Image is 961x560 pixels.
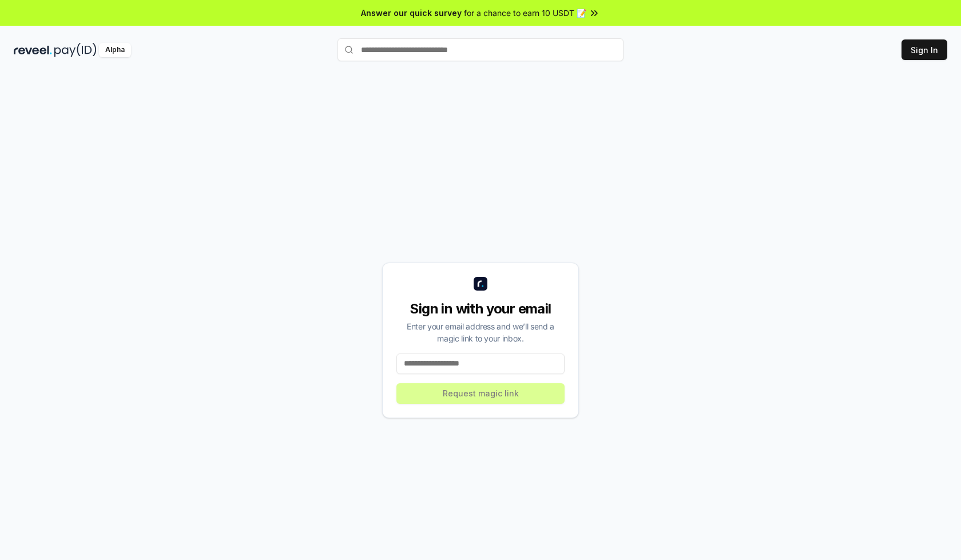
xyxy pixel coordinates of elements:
[474,277,487,291] img: logo_small
[396,300,565,318] div: Sign in with your email
[464,7,586,19] span: for a chance to earn 10 USDT 📝
[902,39,947,60] button: Sign In
[14,43,52,57] img: reveel_dark
[54,43,97,57] img: pay_id
[361,7,462,19] span: Answer our quick survey
[396,320,565,344] div: Enter your email address and we’ll send a magic link to your inbox.
[99,43,131,57] div: Alpha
